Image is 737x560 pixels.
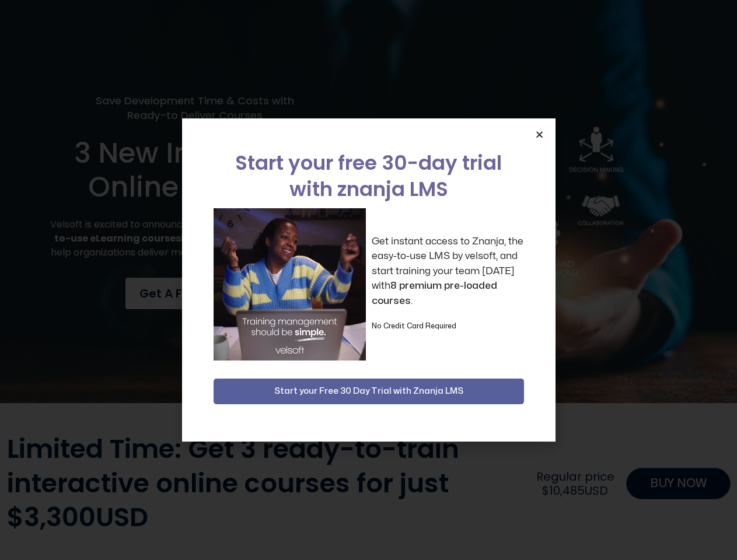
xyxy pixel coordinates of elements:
p: Get instant access to Znanja, the easy-to-use LMS by velsoft, and start training your team [DATE]... [372,234,524,309]
span: Start your Free 30 Day Trial with Znanja LMS [274,384,463,398]
a: Close [535,130,544,139]
button: Start your Free 30 Day Trial with Znanja LMS [214,379,524,404]
img: a woman sitting at her laptop dancing [214,208,366,360]
strong: No Credit Card Required [372,323,456,330]
strong: 8 premium pre-loaded courses [372,281,497,306]
h2: Start your free 30-day trial with znanja LMS [214,150,524,202]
